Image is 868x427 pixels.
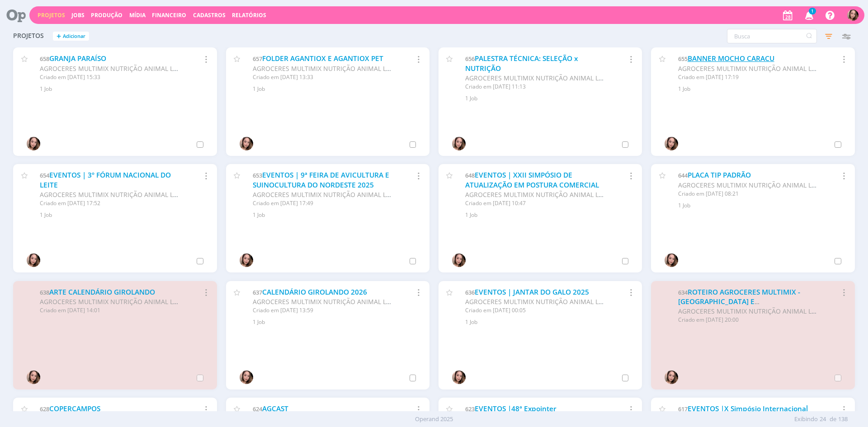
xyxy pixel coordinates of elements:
span: 654 [40,171,49,179]
span: 623 [465,405,475,413]
input: Busca [727,29,817,43]
span: 656 [465,55,475,63]
span: + [57,32,61,41]
a: AGCAST [262,404,288,413]
a: Relatórios [232,11,266,19]
img: T [452,137,466,150]
a: PALESTRA TÉCNICA: SELEÇÃO x NUTRIÇÃO [465,54,578,73]
div: Criado em [DATE] 13:59 [253,306,392,314]
a: Produção [91,11,123,19]
div: 1 Job [465,94,631,103]
button: Mídia [127,12,148,19]
a: ARTE CALENDÁRIO GIROLANDO [49,287,155,297]
div: Criado em [DATE] 08:21 [678,190,817,198]
span: Adicionar [63,33,85,39]
img: T [27,371,40,384]
span: 634 [678,288,688,296]
a: GRANJA PARAÍSO [49,54,106,63]
button: Produção [88,12,125,19]
span: AGROCERES MULTIMIX NUTRIÇÃO ANIMAL LTDA. [465,190,613,199]
span: AGROCERES MULTIMIX NUTRIÇÃO ANIMAL LTDA. [40,64,187,73]
div: Criado em [DATE] 00:05 [465,306,604,314]
div: Criado em [DATE] 10:47 [465,199,604,207]
a: Financeiro [152,11,186,19]
div: Criado em [DATE] 11:13 [465,83,604,91]
img: T [665,253,678,267]
span: 624 [253,405,262,413]
button: Relatórios [229,12,269,19]
div: 1 Job [40,211,206,219]
span: 628 [40,405,49,413]
div: 1 Job [40,85,206,93]
img: T [27,253,40,267]
div: Criado em [DATE] 17:19 [678,73,817,81]
span: 1 [809,8,816,14]
a: EVENTOS | 9ª FEIRA DE AVICULTURA E SUINOCULTURA DO NORDESTE 2025 [253,170,389,190]
div: Criado em [DATE] 14:01 [40,306,179,314]
a: EVENTOS | XXII SIMPÓSIO DE ATUALIZAÇÃO EM POSTURA COMERCIAL [465,170,599,190]
span: 617 [678,405,688,413]
span: AGROCERES MULTIMIX NUTRIÇÃO ANIMAL LTDA. [40,297,187,306]
img: T [240,137,253,150]
span: Exibindo [794,415,818,424]
div: 1 Job [678,85,844,93]
span: AGROCERES MULTIMIX NUTRIÇÃO ANIMAL LTDA. [253,190,400,199]
div: 1 Job [253,211,419,219]
img: T [452,371,466,384]
img: T [665,137,678,150]
div: Criado em [DATE] 17:49 [253,199,392,207]
button: Jobs [69,12,87,19]
a: BANNER MOCHO CARACU [688,54,774,63]
a: EVENTOS |48ª Expointer [475,404,557,413]
a: FOLDER AGANTIOX E AGANTIOX PET [262,54,383,63]
span: AGROCERES MULTIMIX NUTRIÇÃO ANIMAL LTDA. [253,297,400,306]
span: 636 [465,288,475,296]
span: de [830,415,836,424]
div: 1 Job [678,202,844,210]
span: 658 [40,55,49,63]
img: T [665,371,678,384]
span: AGROCERES MULTIMIX NUTRIÇÃO ANIMAL LTDA. [465,74,613,82]
span: 138 [838,415,848,424]
span: 637 [253,288,262,296]
button: T [847,7,859,23]
button: 1 [799,7,818,23]
span: AGROCERES MULTIMIX NUTRIÇÃO ANIMAL LTDA. [40,190,187,199]
span: 657 [253,55,262,63]
img: T [452,253,466,267]
div: Criado em [DATE] 20:00 [678,316,817,324]
span: AGROCERES MULTIMIX NUTRIÇÃO ANIMAL LTDA. [678,307,826,315]
button: Cadastros [190,12,228,19]
span: 24 [820,415,826,424]
span: 653 [253,171,262,179]
a: PLACA TIP PADRÃO [688,170,751,180]
span: 648 [465,171,475,179]
a: COPERCAMPOS [49,404,100,413]
span: 655 [678,55,688,63]
span: Projetos [13,32,44,40]
div: Criado em [DATE] 13:33 [253,73,392,81]
img: T [27,137,40,150]
img: T [847,9,859,21]
span: 644 [678,171,688,179]
span: AGROCERES MULTIMIX NUTRIÇÃO ANIMAL LTDA. [465,297,613,306]
span: AGROCERES MULTIMIX NUTRIÇÃO ANIMAL LTDA. [678,181,826,189]
div: 1 Job [465,318,631,326]
button: Projetos [35,12,68,19]
img: T [240,253,253,267]
div: 1 Job [253,85,419,93]
div: 1 Job [253,318,419,326]
button: Financeiro [149,12,189,19]
a: Jobs [71,11,85,19]
a: EVENTOS | JANTAR DO GALO 2025 [475,287,589,297]
div: 1 Job [465,211,631,219]
span: Cadastros [193,11,226,19]
div: Criado em [DATE] 15:33 [40,73,179,81]
img: T [240,371,253,384]
a: Projetos [38,11,65,19]
div: Criado em [DATE] 17:52 [40,199,179,207]
span: AGROCERES MULTIMIX NUTRIÇÃO ANIMAL LTDA. [253,64,400,73]
button: +Adicionar [53,32,89,41]
span: 638 [40,288,49,296]
a: EVENTOS |X Simpósio Internacional Nutrir [678,404,808,423]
